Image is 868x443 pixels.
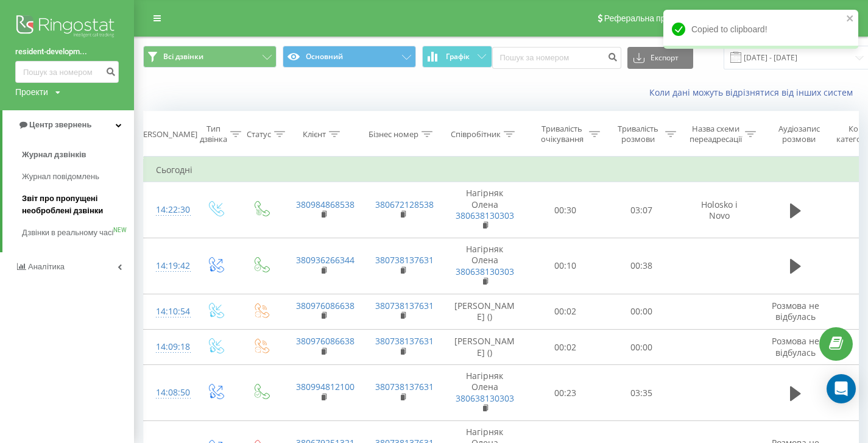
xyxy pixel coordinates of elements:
div: Copied to clipboard! [663,10,858,49]
span: Журнал дзвінків [22,149,86,161]
td: 00:38 [604,238,680,294]
a: 380984868538 [296,199,355,210]
td: 00:30 [528,182,604,238]
td: [PERSON_NAME] () [442,330,528,365]
td: Нагірняк Олена [442,182,528,238]
span: Реферальна програма [604,13,694,23]
a: Журнал повідомлень [22,166,134,188]
td: 00:23 [528,365,604,421]
span: Журнал повідомлень [22,171,99,183]
span: Розмова не відбулась [772,300,819,322]
td: 00:00 [604,330,680,365]
td: Нагірняк Олена [442,238,528,294]
button: Всі дзвінки [143,46,277,68]
div: Open Intercom Messenger [827,374,856,403]
span: Звіт про пропущені необроблені дзвінки [22,193,128,217]
a: Звіт про пропущені необроблені дзвінки [22,188,134,222]
div: 14:09:18 [156,335,180,359]
a: 380638130303 [456,392,514,404]
div: 14:22:30 [156,198,180,222]
div: Аудіозапис розмови [769,124,828,144]
td: [PERSON_NAME] () [442,294,528,329]
div: Тривалість очікування [538,124,586,144]
a: Журнал дзвінків [22,144,134,166]
td: 00:10 [528,238,604,294]
a: 380738137631 [375,335,434,347]
div: Статус [247,129,271,140]
div: Проекти [15,86,48,98]
td: 03:35 [604,365,680,421]
span: Графік [446,52,470,61]
a: Центр звернень [2,110,134,140]
div: Тип дзвінка [200,124,227,144]
td: Holosko i Novo [680,182,759,238]
a: 380738137631 [375,254,434,266]
span: Дзвінки в реальному часі [22,227,113,239]
div: [PERSON_NAME] [136,129,197,140]
a: 380738137631 [375,381,434,392]
td: Нагірняк Олена [442,365,528,421]
div: 14:10:54 [156,300,180,324]
div: Співробітник [451,129,501,140]
button: Основний [283,46,416,68]
a: 380976086638 [296,300,355,311]
a: Дзвінки в реальному часіNEW [22,222,134,244]
span: Всі дзвінки [163,52,203,62]
a: 380994812100 [296,381,355,392]
td: 00:00 [604,294,680,329]
td: 00:02 [528,294,604,329]
td: 03:07 [604,182,680,238]
td: 00:02 [528,330,604,365]
div: Тривалість розмови [614,124,662,144]
div: Бізнес номер [369,129,418,140]
div: Назва схеми переадресації [690,124,742,144]
a: 380738137631 [375,300,434,311]
a: 380936266344 [296,254,355,266]
button: close [846,13,855,25]
span: Аналiтика [28,262,65,271]
a: 380672128538 [375,199,434,210]
img: Ringostat logo [15,12,119,43]
a: 380638130303 [456,210,514,221]
a: 380976086638 [296,335,355,347]
div: Клієнт [303,129,326,140]
a: Коли дані можуть відрізнятися вiд інших систем [649,87,859,98]
a: 380638130303 [456,266,514,277]
div: 14:08:50 [156,381,180,405]
input: Пошук за номером [15,61,119,83]
span: Розмова не відбулась [772,335,819,358]
span: Центр звернень [29,120,91,129]
input: Пошук за номером [492,47,621,69]
div: 14:19:42 [156,254,180,278]
button: Графік [422,46,492,68]
button: Експорт [627,47,693,69]
a: resident-developm... [15,46,119,58]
